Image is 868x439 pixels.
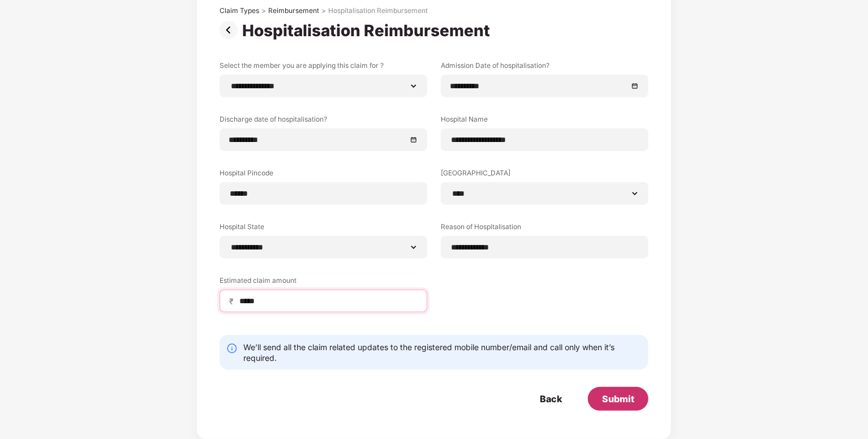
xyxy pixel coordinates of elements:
img: svg+xml;base64,PHN2ZyBpZD0iUHJldi0zMngzMiIgeG1sbnM9Imh0dHA6Ly93d3cudzMub3JnLzIwMDAvc3ZnIiB3aWR0aD... [220,21,242,39]
div: > [321,6,326,15]
img: svg+xml;base64,PHN2ZyBpZD0iSW5mby0yMHgyMCIgeG1sbnM9Imh0dHA6Ly93d3cudzMub3JnLzIwMDAvc3ZnIiB3aWR0aD... [226,343,238,354]
div: Submit [602,393,634,405]
div: > [261,6,266,15]
label: Hospital State [220,222,427,236]
div: Claim Types [220,6,259,15]
div: We’ll send all the claim related updates to the registered mobile number/email and call only when... [243,342,642,363]
div: Hospitalisation Reimbursement [242,21,495,40]
div: Hospitalisation Reimbursement [328,6,428,15]
span: ₹ [229,296,238,307]
label: Discharge date of hospitalisation? [220,114,427,128]
label: Hospital Pincode [220,168,427,182]
label: Select the member you are applying this claim for ? [220,61,427,75]
div: Reimbursement [268,6,319,15]
label: Admission Date of hospitalisation? [441,61,648,75]
label: Hospital Name [441,114,648,128]
label: [GEOGRAPHIC_DATA] [441,168,648,182]
div: Back [540,393,562,405]
label: Estimated claim amount [220,276,427,290]
label: Reason of Hospitalisation [441,222,648,236]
